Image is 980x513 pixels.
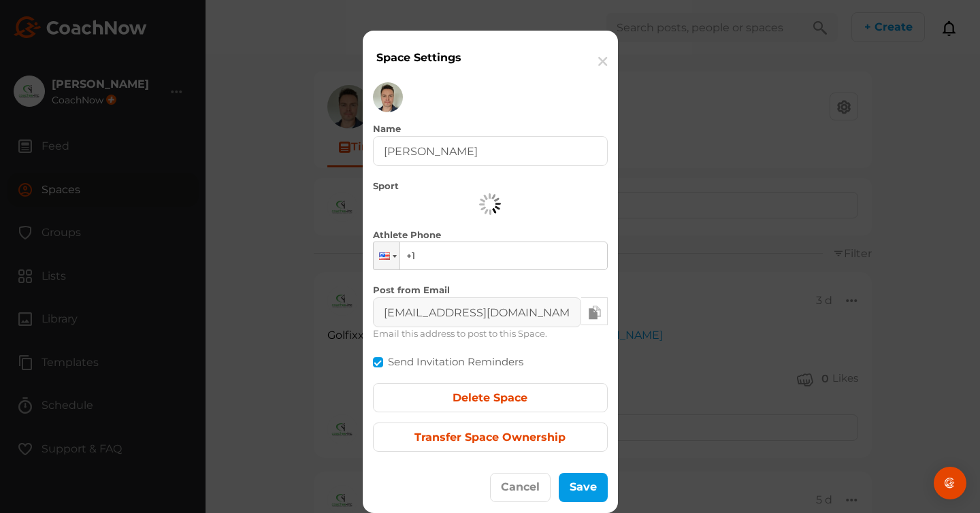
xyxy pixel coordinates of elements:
[934,467,966,499] div: Open Intercom Messenger
[384,429,597,446] div: Transfer Space Ownership
[373,383,608,412] button: Delete Space
[373,423,608,452] button: Transfer Space Ownership
[479,193,501,215] img: G6gVgL6ErOh57ABN0eRmCEwV0I4iEi4d8EwaPGI0tHgoAbU4EAHFLEQAh+QQFCgALACwIAA4AGAASAAAEbHDJSesaOCdk+8xg...
[373,180,608,193] label: Sport
[373,242,608,270] input: 1 (702) 123-4567
[373,327,608,341] div: Email this address to post to this Space.
[384,390,597,406] div: Delete Space
[490,473,551,502] button: Cancel
[374,242,399,269] div: United States: + 1
[559,473,608,502] button: Save
[373,284,608,297] label: Post from Email
[373,82,403,112] img: square_070c0a0ce6d589ae1ada6e70089af71e.jpg
[373,122,608,136] label: Name
[363,31,618,72] div: Space Settings
[388,354,523,370] label: Send Invitation Reminders
[373,229,608,242] label: Athlete Phone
